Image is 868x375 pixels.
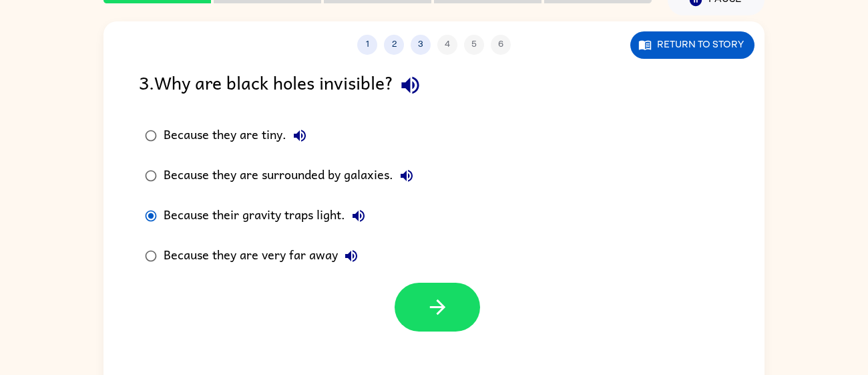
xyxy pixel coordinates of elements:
[357,35,377,55] button: 1
[630,31,754,59] button: Return to story
[411,35,431,55] button: 3
[164,243,365,269] div: Because they are very far away
[164,122,313,149] div: Because they are tiny.
[384,35,404,55] button: 2
[164,203,372,229] div: Because their gravity traps light.
[286,122,313,149] button: Because they are tiny.
[338,243,365,269] button: Because they are very far away
[393,162,420,189] button: Because they are surrounded by galaxies.
[164,162,420,189] div: Because they are surrounded by galaxies.
[345,203,372,229] button: Because their gravity traps light.
[139,68,729,102] div: 3 . Why are black holes invisible?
